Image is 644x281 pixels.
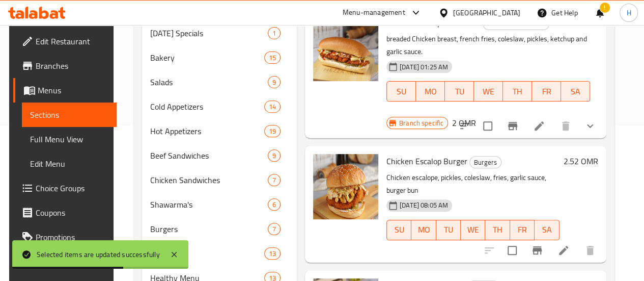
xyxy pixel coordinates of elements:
[539,222,555,237] span: SA
[268,29,280,38] span: 1
[142,94,297,119] div: Cold Appetizers14
[553,114,578,138] button: delete
[477,115,498,137] span: Select to update
[396,200,452,210] span: [DATE] 08:05 AM
[557,244,570,257] a: Edit menu item
[411,220,436,240] button: MO
[265,53,280,63] span: 15
[142,70,297,94] div: Salads9
[396,62,452,72] span: [DATE] 01:25 AM
[22,127,117,151] a: Full Menu View
[453,114,477,138] button: sort-choices
[265,249,280,259] span: 13
[268,78,280,87] span: 9
[36,35,108,47] span: Edit Restaurant
[440,222,457,237] span: TU
[268,223,281,235] div: items
[150,100,264,113] span: Cold Appetizers
[535,220,559,240] button: SA
[395,118,447,128] span: Branch specific
[22,151,117,176] a: Edit Menu
[313,154,378,219] img: Chicken Escalop Burger
[474,81,503,101] button: WE
[150,27,268,39] span: [DATE] Specials
[265,126,280,136] span: 19
[268,200,280,210] span: 6
[150,198,268,211] div: Shawarma's
[13,225,117,249] a: Promotions
[510,220,535,240] button: FR
[525,238,549,263] button: Branch-specific-item
[503,81,532,101] button: TH
[416,81,445,101] button: MO
[533,120,545,132] a: Edit menu item
[13,78,117,103] a: Menus
[264,52,281,64] div: items
[445,81,474,101] button: TU
[469,156,501,168] div: Burgers
[142,192,297,217] div: Shawarma's6
[578,114,602,138] button: show more
[507,84,528,99] span: TH
[13,176,117,200] a: Choice Groups
[386,154,467,169] span: Chicken Escalop Burger
[561,81,590,101] button: SA
[268,151,280,161] span: 9
[391,84,412,99] span: SU
[386,81,416,101] button: SU
[268,149,281,162] div: items
[13,29,117,54] a: Edit Restaurant
[453,7,520,18] div: [GEOGRAPHIC_DATA]
[36,60,108,72] span: Branches
[142,119,297,143] div: Hot Appetizers19
[142,21,297,45] div: [DATE] Specials1
[142,217,297,241] div: Burgers7
[265,102,280,112] span: 14
[415,222,432,237] span: MO
[343,7,405,19] div: Menu-management
[386,171,559,197] p: Chicken escalope, pickles, coleslaw, fries, garlic sauce, burger bun
[150,125,264,137] span: Hot Appetizers
[142,143,297,168] div: Beef Sandwiches9
[13,54,117,78] a: Branches
[626,7,631,18] span: H
[536,84,557,99] span: FR
[150,52,264,64] span: Bakery
[514,222,530,237] span: FR
[461,220,485,240] button: WE
[30,109,108,121] span: Sections
[150,149,268,162] span: Beef Sandwiches
[564,154,598,168] h6: 2.52 OMR
[565,84,586,99] span: SA
[268,224,280,234] span: 7
[436,220,461,240] button: TU
[386,33,590,58] p: breaded Chicken breast, french fries, coleslaw, pickles, ketchup and garlic sauce.
[264,125,281,137] div: items
[268,175,280,185] span: 7
[142,241,297,266] div: Boxes13
[478,84,499,99] span: WE
[38,84,108,96] span: Menus
[37,249,160,260] div: Selected items are updated successfully
[386,220,411,240] button: SU
[578,238,602,263] button: delete
[142,168,297,192] div: Chicken Sandwiches7
[391,222,407,237] span: SU
[584,120,596,132] svg: Show Choices
[485,220,510,240] button: TH
[36,182,108,194] span: Choice Groups
[420,84,441,99] span: MO
[22,103,117,127] a: Sections
[465,222,481,237] span: WE
[13,200,117,225] a: Coupons
[470,157,501,168] span: Burgers
[150,223,268,235] span: Burgers
[268,76,281,88] div: items
[500,114,525,138] button: Branch-specific-item
[150,247,264,260] div: Boxes
[150,174,268,186] span: Chicken Sandwiches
